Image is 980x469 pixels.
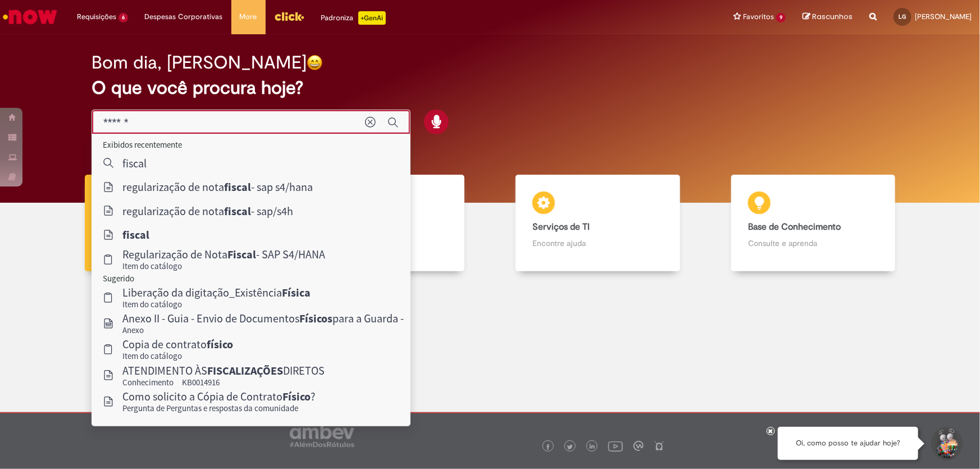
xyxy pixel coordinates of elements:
[145,11,223,22] span: Despesas Corporativas
[778,427,918,460] div: Oi, como posso te ajudar hoje?
[590,444,595,450] img: logo_footer_linkedin.png
[532,221,590,233] b: Serviços de TI
[490,175,706,272] a: Serviços de TI Encontre ajuda
[803,12,853,22] a: Rascunhos
[812,11,853,22] span: Rascunhos
[608,439,623,453] img: logo_footer_youtube.png
[545,444,551,450] img: logo_footer_facebook.png
[77,11,116,22] span: Requisições
[705,175,921,272] a: Base de Conhecimento Consulte e aprenda
[307,54,323,71] img: happy-face.png
[240,11,257,22] span: More
[654,441,664,451] img: logo_footer_naosei.png
[929,427,963,461] button: Iniciar Conversa de Suporte
[899,13,906,20] span: LG
[92,53,307,72] h2: Bom dia, [PERSON_NAME]
[118,13,128,22] span: 6
[59,175,275,272] a: Tirar dúvidas Tirar dúvidas com Lupi Assist e Gen Ai
[321,11,386,25] div: Padroniza
[92,78,888,98] h2: O que você procura hoje?
[915,12,972,21] span: [PERSON_NAME]
[748,238,878,249] p: Consulte e aprenda
[358,11,386,25] p: +GenAi
[748,221,841,233] b: Base de Conhecimento
[274,8,304,25] img: click_logo_yellow_360x200.png
[1,6,59,28] img: ServiceNow
[743,11,774,22] span: Favoritos
[290,425,354,447] img: logo_footer_ambev_rotulo_gray.png
[567,444,573,450] img: logo_footer_twitter.png
[776,13,786,22] span: 9
[532,238,663,249] p: Encontre ajuda
[633,441,644,451] img: logo_footer_workplace.png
